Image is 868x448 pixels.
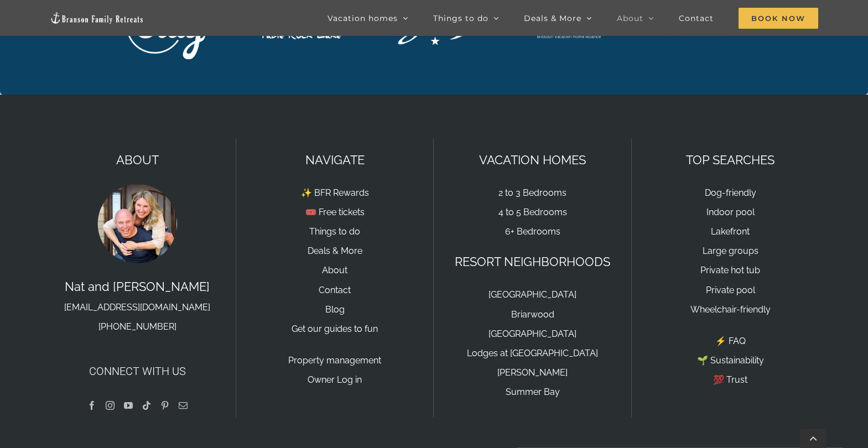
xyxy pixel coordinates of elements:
a: Owner Log in [308,374,362,385]
a: ✨ BFR Rewards [301,187,369,198]
a: [EMAIL_ADDRESS][DOMAIN_NAME] [64,302,210,312]
p: NAVIGATE [247,150,422,170]
a: [PERSON_NAME] [497,367,568,378]
a: Wheelchair-friendly [690,304,771,315]
a: 6+ Bedrooms [505,226,560,237]
a: Private hot tub [700,265,760,275]
a: 💯 Trust [713,374,747,385]
img: Branson Family Retreats Logo [50,12,144,24]
span: Vacation homes [328,14,398,22]
h4: Connect with us [50,363,225,379]
a: 🌱 Sustainability [697,355,764,366]
p: TOP SEARCHES [643,150,818,170]
a: Summer Bay [506,387,560,397]
a: [GEOGRAPHIC_DATA] [488,289,576,300]
a: Instagram [106,401,115,410]
span: Book Now [739,8,818,29]
a: Facebook [87,401,96,410]
span: Things to do [433,14,488,22]
a: ⚡️ FAQ [715,336,746,346]
p: ABOUT [50,150,225,170]
a: About [322,265,347,275]
a: [GEOGRAPHIC_DATA] [488,329,576,339]
a: Pinterest [160,401,169,410]
a: Lakefront [711,226,750,237]
a: 🎟️ Free tickets [305,207,365,217]
p: RESORT NEIGHBORHOODS [445,252,620,272]
a: Mail [179,401,188,410]
a: Large groups [703,246,758,256]
a: Indoor pool [706,207,755,217]
a: Deals & More [308,246,362,256]
span: About [617,14,643,22]
a: Blog [325,304,345,315]
span: Deals & More [524,14,581,22]
a: Briarwood [511,309,554,320]
span: Contact [679,14,714,22]
a: 4 to 5 Bedrooms [498,207,567,217]
p: Nat and [PERSON_NAME] [50,277,225,336]
p: VACATION HOMES [445,150,620,170]
a: Property management [288,355,381,366]
img: Nat and Tyann [96,182,179,265]
a: Dog-friendly [705,187,756,198]
a: Lodges at [GEOGRAPHIC_DATA] [467,348,598,358]
a: 2 to 3 Bedrooms [498,187,566,198]
a: Things to do [309,226,360,237]
a: Tiktok [142,401,151,410]
a: YouTube [124,401,133,410]
a: Contact [319,285,351,295]
a: Get our guides to fun [292,324,378,334]
a: [PHONE_NUMBER] [98,321,176,332]
a: Private pool [706,285,755,295]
